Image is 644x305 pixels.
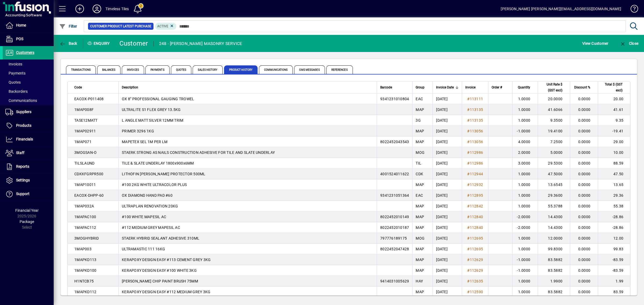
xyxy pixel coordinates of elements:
[465,214,485,220] a: #112840
[416,247,424,251] span: MAP
[5,89,28,94] span: Backorders
[122,193,173,198] span: OX DIAMOND HAND PAD #60
[71,4,88,14] button: Add
[570,136,598,147] td: 0.0000
[467,193,470,198] span: #
[470,129,483,133] span: 113056
[433,244,462,254] td: [DATE]
[122,97,194,101] span: OX 8" PROFESSIONAL GAUGING TROWEL
[294,65,325,74] span: SMS Messages
[193,65,222,74] span: Sales History
[3,187,54,201] a: Support
[122,204,178,208] span: ULTRAPLAN RENOVATION 20KG
[74,129,96,133] span: 1MAP02911
[74,279,94,283] span: H1NTCB75
[433,233,462,244] td: [DATE]
[465,246,485,252] a: #112695
[570,265,598,276] td: 0.0000
[601,81,627,93] div: Total $ (GST excl)
[465,182,485,188] a: #112932
[74,107,94,112] span: 1MAP008F
[16,164,29,169] span: Reports
[122,247,165,251] span: ULTRAMASTIC 111 16KG
[74,118,98,122] span: TASE12MATT
[5,71,25,75] span: Payments
[538,211,570,222] td: 14.4300
[433,201,462,211] td: [DATE]
[59,41,77,46] span: Back
[433,265,462,276] td: [DATE]
[598,287,630,297] td: 83.59
[259,65,293,74] span: Communications
[433,158,462,169] td: [DATE]
[570,169,598,179] td: 0.0000
[512,169,538,179] td: 1.0000
[416,193,423,198] span: EAC
[581,39,610,48] button: View Customer
[3,160,54,173] a: Reports
[119,39,148,48] div: Customer
[416,84,425,90] span: Group
[74,236,99,240] span: 3MOGHYBRID
[465,192,485,198] a: #112895
[74,161,94,165] span: TILSLAUND
[570,287,598,297] td: 0.0000
[470,268,483,273] span: 112629
[598,179,630,190] td: 13.65
[416,107,424,112] span: MAP
[74,84,115,90] div: Code
[122,65,144,74] span: Invoices
[467,290,470,294] span: #
[598,265,630,276] td: -83.59
[470,161,483,165] span: 112986
[512,265,538,276] td: -1.0000
[538,179,570,190] td: 13.6545
[380,172,409,176] span: 4001524011622
[570,233,598,244] td: 0.0000
[512,94,538,104] td: 1.0000
[538,104,570,115] td: 41.6066
[538,115,570,126] td: 9.3500
[538,222,570,233] td: 14.4300
[433,126,462,136] td: [DATE]
[380,140,409,144] span: 8022452043543
[416,129,424,133] span: MAP
[467,204,470,208] span: #
[380,279,409,283] span: 9414031005629
[88,4,105,14] button: Profile
[16,110,31,114] span: Suppliers
[512,115,538,126] td: 1.0000
[465,171,485,177] a: #112944
[16,192,30,196] span: Support
[465,267,485,273] a: #112629
[465,128,485,134] a: #113056
[470,204,483,208] span: 112842
[155,23,177,30] mat-chip: Product Activation Status: Active
[122,161,194,165] span: TILE & SLATE UNDERLAY 1800x900x6MM
[598,222,630,233] td: -28.86
[467,225,470,230] span: #
[467,247,470,251] span: #
[416,236,425,240] span: MOG
[16,50,34,55] span: Customers
[598,158,630,169] td: 88.59
[90,24,151,29] span: Customer Product Latest Purchase
[380,225,409,230] span: 8022452010187
[570,201,598,211] td: 0.0000
[598,233,630,244] td: 12.00
[512,179,538,190] td: 1.0000
[3,96,54,105] a: Communications
[470,183,483,187] span: 112932
[465,160,485,166] a: #112986
[467,268,470,273] span: #
[467,140,470,144] span: #
[492,84,509,90] div: Order #
[122,84,374,90] div: Description
[74,193,104,198] span: EACOX-DHPP-60
[416,150,425,155] span: MOG
[465,289,485,295] a: #112590
[16,23,26,27] span: Home
[516,84,535,90] div: Quantity
[465,139,485,145] a: #113056
[74,268,96,273] span: 1MAPKD100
